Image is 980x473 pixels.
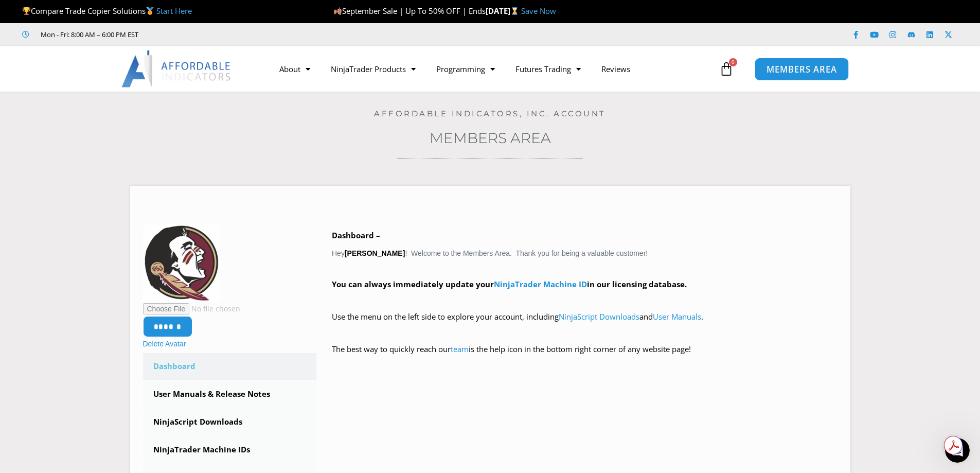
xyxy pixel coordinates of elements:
span: September Sale | Up To 50% OFF | Ends [333,6,486,16]
div: Ronald says… [8,308,198,348]
a: NinjaScript Downloads [143,409,317,435]
a: MEMBERS AREA [755,57,849,80]
img: 🏆 [23,7,30,15]
a: NinjaScript Downloads [559,311,639,322]
a: NinjaTrader Machine ID [494,279,587,289]
span: Compare Trade Copier Solutions [22,6,192,16]
a: Dashboard [143,353,317,380]
b: Dashboard – [332,230,380,240]
a: Programming [426,57,505,81]
a: NinjaTrader Products [320,57,426,81]
img: Profile image for Solomon [29,6,46,22]
a: Futures Trading [505,57,591,81]
span: Mon - Fri: 8:00 AM – 6:00 PM EST [38,28,138,41]
img: 🍂 [334,7,342,15]
div: Ronald says… [8,226,198,277]
div: There was no error...no nothing. NT just shut down. [37,43,198,75]
nav: Menu [269,57,717,81]
div: There was no error...no nothing. NT just shut down. [45,49,189,69]
div: Hey ! Welcome to the Members Area. Thank you for being a valuable customer! [332,229,838,371]
button: Home [161,4,181,24]
a: Members Area [430,129,551,147]
div: ok good to hear! [8,277,84,300]
div: appears to have worked perfectly. thanks again [37,308,198,340]
div: Sounds like it may have crash, give the instructions above a try and let me know if it works! [8,84,169,127]
div: Sounds good, the manual import tends to work well, let me know if you run into problems. [8,176,169,218]
p: Use the menu on the left side to explore your account, including and . [332,310,838,339]
a: Affordable Indicators, Inc. Account [374,109,606,118]
a: 0 [704,54,749,84]
div: ok thanks. That seemed to have worked because the indicator is there and I just added it to my chart [45,232,189,262]
div: Sounds like it may have crash, give the instructions above a try and let me know if it works! [16,90,161,120]
h1: [PERSON_NAME] [50,10,117,17]
div: Ok...I started to do that but wanted you or someoen to tell me first [37,134,198,167]
strong: You can always immediately update your in our licensing database. [332,279,687,289]
img: FSU%20logo-150x150.png [143,224,220,302]
a: User Manuals [653,311,701,322]
div: ok thanks. That seemed to have worked because the indicator is there and I just added it to my chart [37,226,198,269]
p: The best way to quickly reach our is the help icon in the bottom right corner of any website page! [332,342,838,371]
div: Ronald says… [8,134,198,175]
iframe: Customer reviews powered by Trustpilot [153,29,307,40]
div: Sounds good, the manual import tends to work well, let me know if you run into problems. [16,182,161,212]
div: David says… [8,84,198,135]
img: ⌛ [511,7,519,15]
a: Delete Avatar [143,340,186,348]
div: appears to have worked perfectly. thanks again [45,314,189,334]
strong: [PERSON_NAME] [345,249,405,257]
img: LogoAI | Affordable Indicators – NinjaTrader [121,50,232,87]
button: go back [7,4,26,24]
a: Start Here [156,6,192,16]
div: Close [181,4,199,23]
span: 0 [729,58,737,66]
strong: [DATE] [486,6,521,16]
div: David says… [8,176,198,226]
span: MEMBERS AREA [767,65,837,74]
div: Ok...I started to do that but wanted you or someoen to tell me first [45,141,189,161]
div: David says… [8,277,198,308]
a: Reviews [591,57,640,81]
a: User Manuals & Release Notes [143,381,317,408]
div: ok good to hear! [16,283,76,293]
a: team [451,344,469,354]
a: Save Now [521,6,556,16]
a: NinjaTrader Machine IDs [143,436,317,463]
img: 🥇 [146,7,154,15]
div: Ronald says… [8,43,198,83]
a: About [269,57,320,81]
